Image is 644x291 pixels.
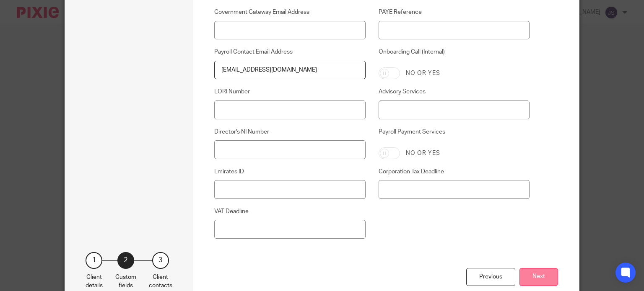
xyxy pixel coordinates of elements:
label: No or yes [406,69,440,77]
label: VAT Deadline [214,207,365,216]
label: Advisory Services [379,88,530,96]
label: Emirates ID [214,167,365,176]
label: EORI Number [214,88,365,96]
label: Corporation Tax Deadline [379,167,530,176]
div: 1 [86,252,102,269]
div: Previous [466,268,515,286]
label: PAYE Reference [379,8,530,16]
label: Onboarding Call (Internal) [379,48,530,61]
label: Payroll Contact Email Address [214,48,365,56]
label: Director's NI Number [214,128,365,136]
div: 3 [152,252,169,269]
label: Payroll Payment Services [379,128,530,141]
div: 2 [117,252,134,269]
button: Next [519,268,558,286]
p: Client details [86,273,103,290]
p: Custom fields [115,273,136,290]
label: No or yes [406,149,440,157]
p: Client contacts [149,273,172,290]
label: Government Gateway Email Address [214,8,365,16]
